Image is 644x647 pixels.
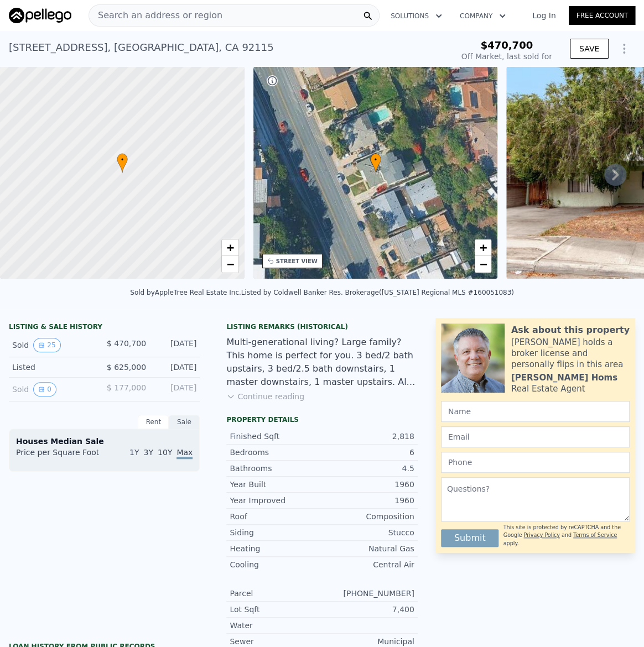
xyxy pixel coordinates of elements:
div: Listed by Coldwell Banker Res. Brokerage ([US_STATE] Regional MLS #160051083) [241,289,514,296]
a: Zoom out [222,256,238,273]
div: Year Built [230,479,322,490]
input: Phone [441,452,630,473]
span: $470,700 [480,39,533,51]
div: Sale [169,415,200,429]
div: 1960 [322,479,414,490]
div: • [117,153,128,173]
button: Company [451,6,515,26]
a: Terms of Service [573,532,617,538]
div: Sewer [230,636,322,647]
span: + [226,241,233,254]
span: Max [176,448,193,459]
div: 7,400 [322,604,414,615]
button: View historical data [33,338,60,352]
span: 1Y [129,448,139,457]
div: Heating [230,543,322,554]
span: − [226,257,233,271]
div: Sold [12,382,96,396]
span: • [117,155,128,165]
div: Municipal [322,636,414,647]
div: [DATE] [155,382,196,396]
a: Zoom in [222,239,238,256]
div: Roof [230,511,322,522]
div: Year Improved [230,495,322,506]
span: + [480,241,487,254]
div: Price per Square Foot [16,447,105,465]
span: Search an address or region [89,9,222,22]
div: Bedrooms [230,447,322,458]
div: Parcel [230,588,322,599]
span: 10Y [158,448,172,457]
input: Name [441,401,630,422]
div: Central Air [322,559,414,570]
div: LISTING & SALE HISTORY [9,322,200,333]
div: Houses Median Sale [16,436,193,447]
button: Continue reading [226,391,304,402]
div: Ask about this property [511,323,630,337]
div: Bathrooms [230,463,322,474]
a: Free Account [569,6,635,25]
div: Cooling [230,559,322,570]
div: [DATE] [155,338,196,352]
img: Pellego [9,8,71,23]
div: Siding [230,527,322,538]
div: [PHONE_NUMBER] [322,588,414,599]
div: • [370,153,381,173]
div: STREET VIEW [276,257,318,265]
a: Zoom in [475,239,491,256]
div: Property details [226,415,417,424]
div: Lot Sqft [230,604,322,615]
button: SAVE [570,39,609,59]
div: Real Estate Agent [511,383,585,394]
div: Sold by AppleTree Real Estate Inc . [130,289,241,296]
div: Rent [138,415,169,429]
span: 3Y [144,448,153,457]
span: $ 470,700 [107,339,146,348]
div: This site is protected by reCAPTCHA and the Google and apply. [503,524,630,547]
div: Water [230,620,322,631]
div: Stucco [322,527,414,538]
button: Show Options [613,38,635,60]
div: [PERSON_NAME] Homs [511,372,617,383]
input: Email [441,426,630,447]
div: 4.5 [322,463,414,474]
div: Multi-generational living? Large family? This home is perfect for you. 3 bed/2 bath upstairs, 3 b... [226,336,417,389]
div: [PERSON_NAME] holds a broker license and personally flips in this area [511,337,630,370]
div: [STREET_ADDRESS] , [GEOGRAPHIC_DATA] , CA 92115 [9,40,274,55]
div: Listed [12,362,96,373]
div: Off Market, last sold for [461,51,552,62]
div: 6 [322,447,414,458]
div: 1960 [322,495,414,506]
div: Composition [322,511,414,522]
button: View historical data [33,382,56,396]
button: Solutions [382,6,451,26]
span: − [480,257,487,271]
div: Natural Gas [322,543,414,554]
div: Finished Sqft [230,431,322,442]
a: Privacy Policy [523,532,559,538]
a: Log In [519,10,569,21]
div: [DATE] [155,362,196,373]
a: Zoom out [475,256,491,273]
span: $ 625,000 [107,363,146,372]
span: • [370,155,381,165]
button: Submit [441,529,499,547]
div: 2,818 [322,431,414,442]
div: Listing Remarks (Historical) [226,322,417,331]
div: Sold [12,338,96,352]
span: $ 177,000 [107,383,146,392]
